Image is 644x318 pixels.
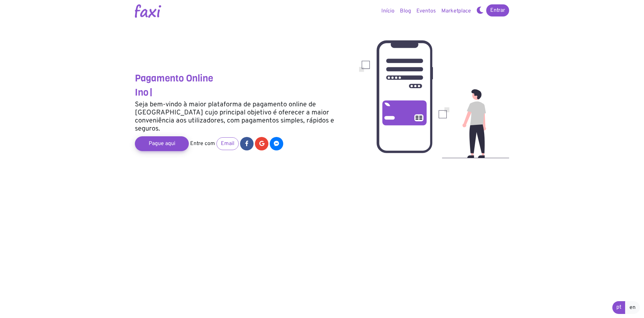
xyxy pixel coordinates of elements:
a: Entrar [486,4,509,16]
h3: Pagamento Online [135,73,349,84]
a: pt [612,301,625,314]
a: Pague aqui [135,136,189,151]
a: Email [216,137,239,150]
a: Blog [397,4,414,18]
a: Eventos [414,4,439,18]
a: Marketplace [439,4,474,18]
span: Entre com [190,140,215,147]
h5: Seja bem-vindo à maior plataforma de pagamento online de [GEOGRAPHIC_DATA] cujo principal objetiv... [135,101,349,133]
img: Logotipo Faxi Online [135,4,161,18]
span: Ino [135,86,148,99]
a: en [625,301,640,314]
a: Início [379,4,397,18]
